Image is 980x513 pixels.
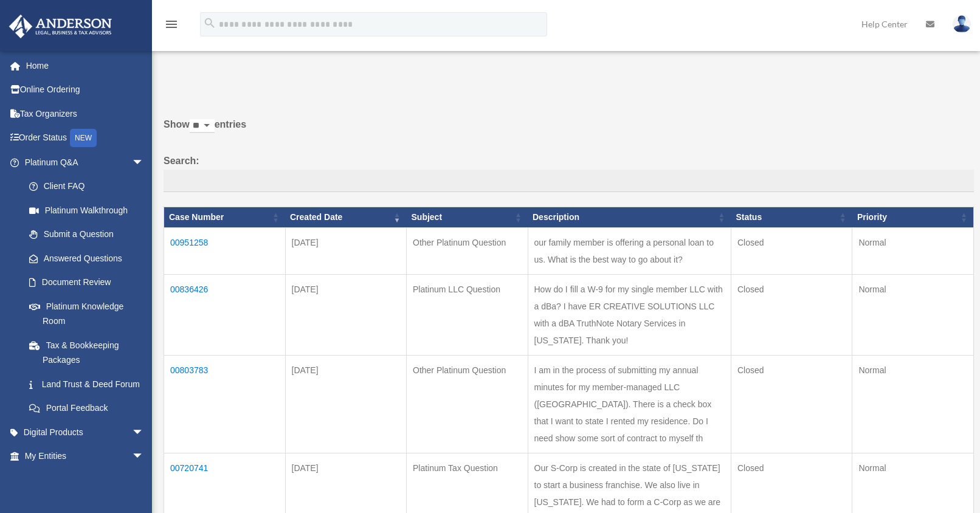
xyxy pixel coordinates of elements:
a: Platinum Knowledge Room [17,294,156,333]
td: Other Platinum Question [407,228,528,275]
td: Closed [731,356,852,453]
i: search [203,16,216,30]
td: Closed [731,228,852,275]
th: Created Date: activate to sort column ascending [285,207,407,228]
a: Submit a Question [17,222,156,247]
span: arrow_drop_down [132,420,156,445]
a: Land Trust & Deed Forum [17,372,156,396]
span: arrow_drop_down [132,150,156,175]
td: Platinum LLC Question [407,275,528,356]
a: Home [9,53,162,78]
a: Platinum Q&Aarrow_drop_down [9,150,156,174]
a: Client FAQ [17,174,156,199]
span: arrow_drop_down [132,444,156,469]
td: Normal [852,275,974,356]
td: Normal [852,228,974,275]
td: [DATE] [285,228,407,275]
td: [DATE] [285,275,407,356]
a: Order StatusNEW [9,126,162,151]
span: arrow_drop_down [132,468,156,493]
td: [DATE] [285,356,407,453]
td: our family member is offering a personal loan to us. What is the best way to go about it? [528,228,731,275]
a: My [PERSON_NAME] Teamarrow_drop_down [9,468,162,492]
label: Search: [164,153,974,193]
a: Answered Questions [17,246,150,270]
th: Case Number: activate to sort column ascending [164,207,286,228]
a: Digital Productsarrow_drop_down [9,420,162,444]
select: Showentries [190,119,215,133]
a: Online Ordering [9,78,162,102]
a: My Entitiesarrow_drop_down [9,444,162,469]
td: Closed [731,275,852,356]
a: Document Review [17,270,156,295]
th: Priority: activate to sort column ascending [852,207,974,228]
td: 00836426 [164,275,286,356]
td: Normal [852,356,974,453]
img: Anderson Advisors Platinum Portal [5,15,116,38]
th: Subject: activate to sort column ascending [407,207,528,228]
a: Platinum Walkthrough [17,198,156,222]
input: Search: [164,170,974,193]
td: 00803783 [164,356,286,453]
a: menu [164,21,179,32]
div: NEW [70,129,97,147]
i: menu [164,17,179,32]
a: Tax Organizers [9,102,162,126]
th: Status: activate to sort column ascending [731,207,852,228]
a: Portal Feedback [17,396,156,421]
a: Tax & Bookkeeping Packages [17,333,156,372]
td: I am in the process of submitting my annual minutes for my member-managed LLC ([GEOGRAPHIC_DATA])... [528,356,731,453]
td: Other Platinum Question [407,356,528,453]
td: How do I fill a W-9 for my single member LLC with a dBa? I have ER CREATIVE SOLUTIONS LLC with a ... [528,275,731,356]
td: 00951258 [164,228,286,275]
img: User Pic [953,15,971,33]
label: Show entries [164,116,974,145]
th: Description: activate to sort column ascending [528,207,731,228]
